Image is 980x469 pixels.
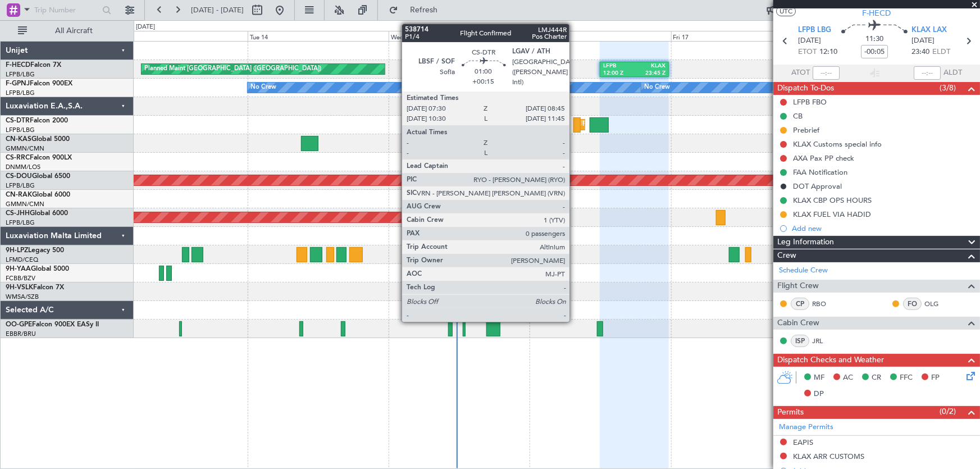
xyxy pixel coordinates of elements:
span: CS-RRC [6,154,30,161]
a: LFPB/LBG [6,89,35,97]
span: ATOT [791,67,810,79]
div: Thu 16 [530,31,671,41]
a: GMMN/CMN [6,200,44,208]
span: FFC [900,372,913,384]
a: EBBR/BRU [6,330,36,338]
div: Wed 15 [389,31,530,41]
span: FP [931,372,940,384]
span: 9H-VSLK [6,284,33,291]
span: ETOT [798,47,817,58]
span: Flight Crew [777,280,819,293]
a: Manage Permits [779,422,833,433]
div: Tue 14 [248,31,389,41]
a: WMSA/SZB [6,293,39,301]
span: Dispatch Checks and Weather [777,354,884,367]
div: No Crew [250,79,276,96]
span: CN-RAK [6,192,32,198]
span: LFPB LBG [798,25,831,36]
div: 23:45 Z [635,70,666,78]
span: Permits [777,406,804,419]
span: 11:30 [865,34,883,45]
span: MF [814,372,824,384]
span: Cabin Crew [777,317,819,330]
a: JRL [812,336,837,346]
div: KLAX CBP OPS HOURS [793,195,872,205]
a: F-HECDFalcon 7X [6,62,61,69]
div: CP [791,298,809,310]
a: OO-GPEFalcon 900EX EASy II [6,321,99,328]
span: Dispatch To-Dos [777,82,834,95]
span: CS-DTR [6,117,30,124]
span: Crew [777,249,796,262]
div: [DATE] [136,22,155,32]
span: 12:10 [819,47,837,58]
div: KLAX ARR CUSTOMS [793,452,864,461]
div: KLAX [635,62,666,70]
div: No Crew [644,79,670,96]
span: F-HECD [863,7,891,19]
div: Fri 17 [671,31,812,41]
a: CS-DOUGlobal 6500 [6,173,70,180]
div: LFPB [603,62,635,70]
div: DOT Approval [793,181,842,191]
span: [DATE] [798,35,821,47]
span: [DATE] - [DATE] [191,5,244,15]
span: (0/2) [940,406,956,417]
a: RBO [812,299,837,309]
a: 9H-LPZLegacy 500 [6,247,64,254]
div: Planned Maint Sofia [582,116,640,133]
span: F-HECD [6,62,30,69]
a: OLG [924,299,950,309]
span: ELDT [932,47,950,58]
a: FCBB/BZV [6,274,35,283]
div: ISP [791,335,809,347]
a: 9H-VSLKFalcon 7X [6,284,64,291]
div: EAPIS [793,438,813,447]
input: --:-- [813,66,840,80]
span: ALDT [943,67,962,79]
div: FAA Notification [793,167,847,177]
span: CN-KAS [6,136,31,143]
span: CS-DOU [6,173,32,180]
div: Add new [792,224,974,233]
span: OO-GPE [6,321,32,328]
span: 9H-YAA [6,266,31,272]
a: DNMM/LOS [6,163,40,171]
div: Planned Maint [GEOGRAPHIC_DATA] ([GEOGRAPHIC_DATA]) [144,61,321,78]
a: LFPB/LBG [6,181,35,190]
div: KLAX FUEL VIA HADID [793,210,871,219]
span: F-GPNJ [6,80,30,87]
div: Prebrief [793,125,819,135]
a: GMMN/CMN [6,144,44,153]
button: Refresh [384,1,451,19]
a: CS-JHHGlobal 6000 [6,210,68,217]
div: 12:00 Z [603,70,635,78]
span: DP [814,389,824,400]
a: LFPB/LBG [6,218,35,227]
span: 23:40 [911,47,929,58]
a: 9H-YAAGlobal 5000 [6,266,69,272]
a: CS-RRCFalcon 900LX [6,154,72,161]
span: CR [872,372,881,384]
span: Refresh [400,6,448,14]
input: Trip Number [34,2,99,19]
a: CS-DTRFalcon 2000 [6,117,68,124]
span: (3/8) [940,82,956,94]
a: CN-KASGlobal 5000 [6,136,70,143]
span: KLAX LAX [911,25,947,36]
div: LFPB FBO [793,97,827,107]
button: UTC [776,6,796,16]
span: All Aircraft [29,27,118,35]
div: AXA Pax PP check [793,153,854,163]
div: FO [903,298,922,310]
a: F-GPNJFalcon 900EX [6,80,72,87]
span: [DATE] [911,35,935,47]
span: 9H-LPZ [6,247,28,254]
div: Mon 13 [107,31,248,41]
span: Leg Information [777,236,834,249]
button: All Aircraft [12,22,122,40]
a: CN-RAKGlobal 6000 [6,192,70,198]
div: KLAX Customs special info [793,139,882,149]
span: AC [843,372,853,384]
a: LFPB/LBG [6,126,35,134]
